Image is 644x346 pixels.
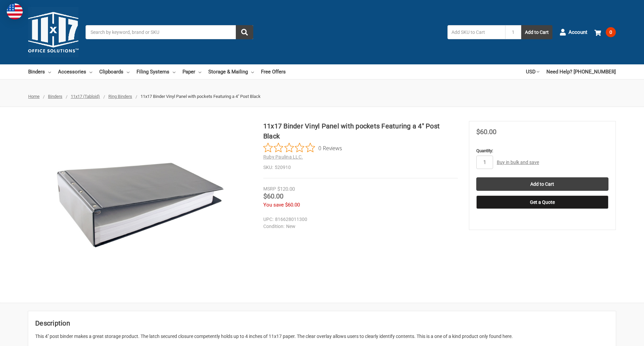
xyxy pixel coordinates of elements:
dd: 520910 [263,164,458,171]
a: Account [559,23,587,41]
span: 0 [606,27,616,37]
img: duty and tax information for United States [7,3,23,19]
a: Ruby Paulina LLC. [263,154,303,160]
span: 11x17 Binder Vinyl Panel with pockets Featuring a 4" Post Black [141,94,261,99]
dt: SKU: [263,164,273,171]
a: Ring Binders [108,94,132,99]
dd: 816628011300 [263,216,455,223]
span: $60.00 [285,202,300,208]
span: $60.00 [263,192,283,200]
dd: New [263,223,455,230]
input: Add SKU to Cart [447,25,505,39]
a: 11x17 (Tabloid) [71,94,100,99]
a: Storage & Mailing [208,64,254,79]
input: Add to Cart [476,177,608,191]
dt: UPC: [263,216,273,223]
span: Account [569,28,587,36]
a: 0 [594,23,616,41]
img: 11x17.com [28,7,78,57]
a: Buy in bulk and save [497,160,539,165]
a: Free Offers [261,64,286,79]
input: Search by keyword, brand or SKU [86,25,253,39]
span: $120.00 [277,186,295,192]
a: Paper [182,64,201,79]
dt: Condition: [263,223,284,230]
div: MSRP [263,185,276,192]
span: 0 Reviews [318,143,342,153]
button: Get a Quote [476,195,608,209]
h1: 11x17 Binder Vinyl Panel with pockets Featuring a 4" Post Black [263,121,458,141]
span: $60.00 [476,128,496,136]
img: 11x17 Binder Vinyl Panel with pockets Featuring a 4" Post Black [56,121,224,289]
label: Quantity: [476,148,608,154]
a: Home [28,94,40,99]
a: Clipboards [99,64,129,79]
a: Need Help? [PHONE_NUMBER] [546,64,616,79]
a: Accessories [58,64,92,79]
a: Filing Systems [137,64,175,79]
a: USD [526,64,539,79]
a: Binders [48,94,62,99]
button: Add to Cart [521,25,552,39]
h2: Description [35,318,609,328]
div: This 4'' post binder makes a great storage product. The latch secured closure competently holds u... [35,333,609,340]
a: Binders [28,64,51,79]
span: You save [263,202,284,208]
button: Rated 0 out of 5 stars from 0 reviews. Jump to reviews. [263,143,342,153]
